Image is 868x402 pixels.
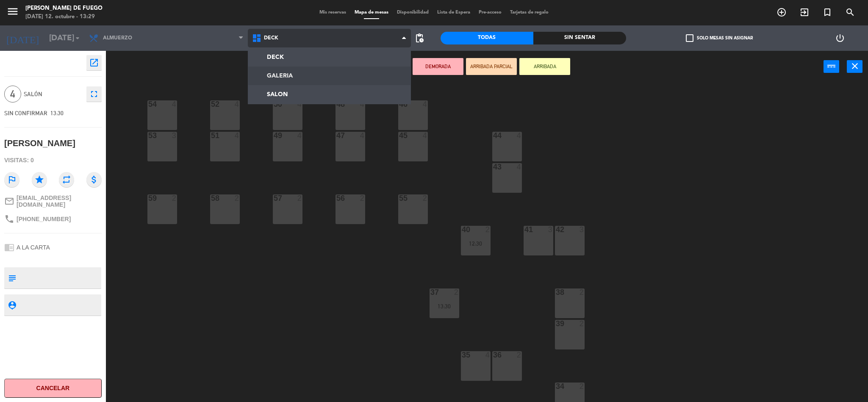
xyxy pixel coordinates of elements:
[399,194,399,202] div: 55
[4,379,102,398] button: Cancelar
[297,100,302,108] div: 4
[50,110,64,116] span: 13:30
[17,194,102,208] span: [EMAIL_ADDRESS][DOMAIN_NAME]
[360,194,365,202] div: 2
[17,216,71,222] span: [PHONE_NUMBER]
[524,226,525,233] div: 41
[430,303,459,309] div: 13:30
[517,132,522,139] div: 4
[248,48,410,67] a: DECK
[6,5,19,18] i: menu
[393,10,433,15] span: Disponibilidad
[350,10,393,15] span: Mapa de mesas
[433,10,474,15] span: Lista de Espera
[466,58,517,75] button: ARRIBADA PARCIAL
[519,58,570,75] button: ARRIBADA
[103,35,132,41] span: Almuerzo
[172,132,177,139] div: 3
[7,300,17,310] i: person_pin
[580,226,585,233] div: 3
[835,33,845,43] i: power_settings_new
[799,7,810,17] i: exit_to_app
[776,7,787,17] i: add_circle_outline
[414,33,424,43] span: pending_actions
[399,100,399,108] div: 46
[517,163,522,171] div: 4
[474,10,506,15] span: Pre-acceso
[72,33,83,43] i: arrow_drop_down
[845,7,855,17] i: search
[360,132,365,139] div: 4
[4,172,19,187] i: outlined_flag
[506,10,553,15] span: Tarjetas de regalo
[413,58,463,75] button: DEMORADA
[86,86,102,102] button: fullscreen
[423,100,428,108] div: 4
[4,196,14,206] i: mail_outline
[850,61,860,71] i: close
[25,13,103,21] div: [DATE] 12. octubre - 13:29
[7,273,17,283] i: subject
[32,172,47,187] i: star
[360,100,365,108] div: 4
[4,214,14,224] i: phone
[462,351,462,359] div: 35
[235,132,240,139] div: 4
[423,194,428,202] div: 2
[461,241,491,247] div: 12:30
[24,89,82,99] span: SALÓN
[89,89,99,99] i: fullscreen
[25,4,103,13] div: [PERSON_NAME] de Fuego
[686,34,753,42] label: Solo mesas sin asignar
[59,172,74,187] i: repeat
[533,32,626,44] div: Sin sentar
[824,60,839,73] button: power_input
[580,288,585,296] div: 2
[454,288,459,296] div: 2
[235,194,240,202] div: 2
[485,351,491,359] div: 4
[4,86,21,103] span: 4
[172,194,177,202] div: 2
[315,10,350,15] span: Mis reservas
[172,100,177,108] div: 4
[847,60,862,73] button: close
[4,194,102,208] a: mail_outline[EMAIL_ADDRESS][DOMAIN_NAME]
[235,100,240,108] div: 4
[4,136,75,150] div: [PERSON_NAME]
[423,132,428,139] div: 4
[826,61,837,71] i: power_input
[580,383,585,390] div: 2
[485,226,491,233] div: 2
[89,58,99,68] i: open_in_new
[686,34,693,42] span: check_box_outline_blank
[297,132,302,139] div: 4
[264,35,278,41] span: DECK
[86,55,102,70] button: open_in_new
[548,226,553,233] div: 3
[17,244,50,251] span: A LA CARTA
[399,132,399,139] div: 45
[6,5,19,21] button: menu
[4,153,102,168] div: Visitas: 0
[822,7,832,17] i: turned_in_not
[86,172,102,187] i: attach_money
